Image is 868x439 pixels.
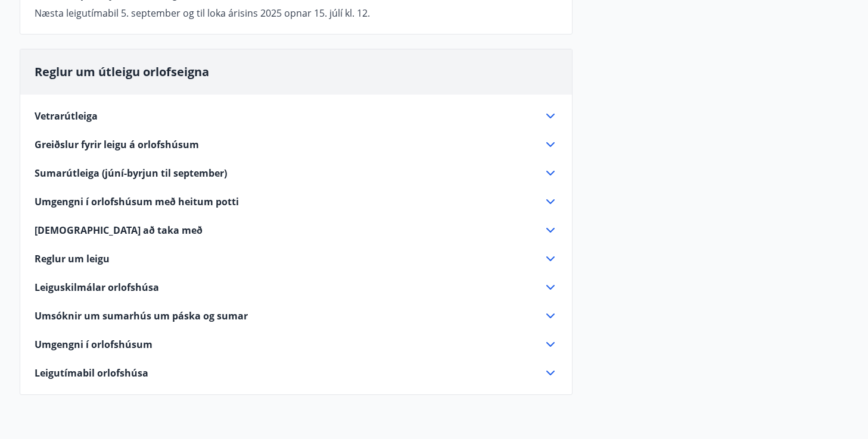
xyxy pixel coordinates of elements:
[35,2,558,20] div: Hvenær opnar fyrir næsta leigutímabil?
[35,109,558,123] div: Vetrarútleiga
[35,137,558,152] div: Greiðslur fyrir leigu á orlofshúsum
[35,337,558,352] div: Umgengni í orlofshúsum
[35,138,199,151] span: Greiðslur fyrir leigu á orlofshúsum
[35,281,159,294] span: Leiguskilmálar orlofshúsa
[35,252,110,265] span: Reglur um leigu
[35,109,98,123] span: Vetrarútleiga
[35,7,558,20] p: Næsta leigutímabil 5. september og til loka árisins 2025 opnar 15. júlí kl. 12.
[35,366,148,380] span: Leigutímabil orlofshúsa
[35,309,248,322] span: Umsóknir um sumarhús um páska og sumar
[35,338,153,351] span: Umgengni í orlofshúsum
[35,195,558,209] div: Umgengni í orlofshúsum með heitum potti
[35,309,558,323] div: Umsóknir um sumarhús um páska og sumar
[35,195,239,208] span: Umgengni í orlofshúsum með heitum potti
[35,366,558,380] div: Leigutímabil orlofshúsa
[35,280,558,294] div: Leiguskilmálar orlofshúsa
[35,252,558,266] div: Reglur um leigu
[35,223,558,237] div: [DEMOGRAPHIC_DATA] að taka með
[35,224,203,237] span: [DEMOGRAPHIC_DATA] að taka með
[35,167,227,180] span: Sumarútleiga (júní-byrjun til september)
[35,64,209,80] span: Reglur um útleigu orlofseigna
[35,166,558,180] div: Sumarútleiga (júní-byrjun til september)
